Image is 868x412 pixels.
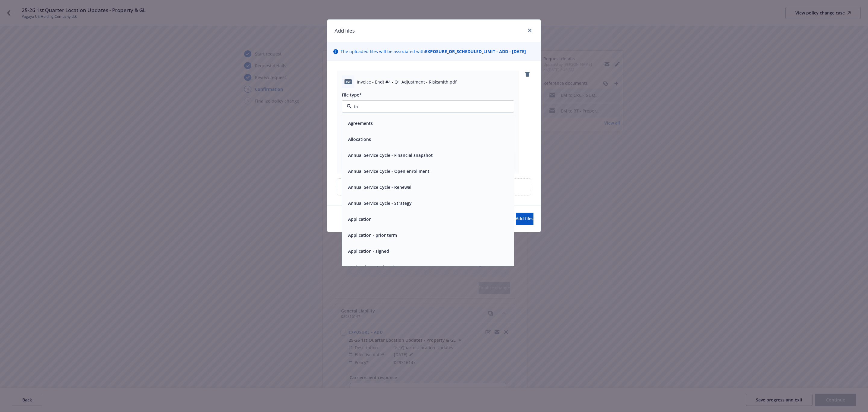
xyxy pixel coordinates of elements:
span: File type* [342,92,362,98]
button: Annual Service Cycle - Strategy [348,200,412,206]
button: Annual Service Cycle - Renewal [348,184,411,190]
button: Application - signed [348,248,389,254]
button: Application [348,216,372,222]
button: Allocations [348,136,371,142]
div: Upload new files [337,178,531,195]
span: Invoice - Endt #4 - Q1 Adjustment - Risksmith.pdf [357,79,457,85]
span: pdf [344,79,352,84]
button: Annual Service Cycle - Open enrollment [348,168,429,174]
button: Add files [516,213,533,225]
span: The uploaded files will be associated with [341,48,526,55]
strong: EXPOSURE_OR_SCHEDULED_LIMIT - ADD - [DATE] [425,49,526,54]
button: Application - prior term [348,232,397,238]
button: Application - unsigned [348,264,395,270]
button: Agreements [348,120,373,126]
h1: Add files [335,27,355,35]
a: remove [524,71,531,78]
span: Add files [516,216,533,221]
input: Filter by keyword [352,103,502,110]
button: Annual Service Cycle - Financial snapshot [348,152,433,158]
a: close [526,27,533,34]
